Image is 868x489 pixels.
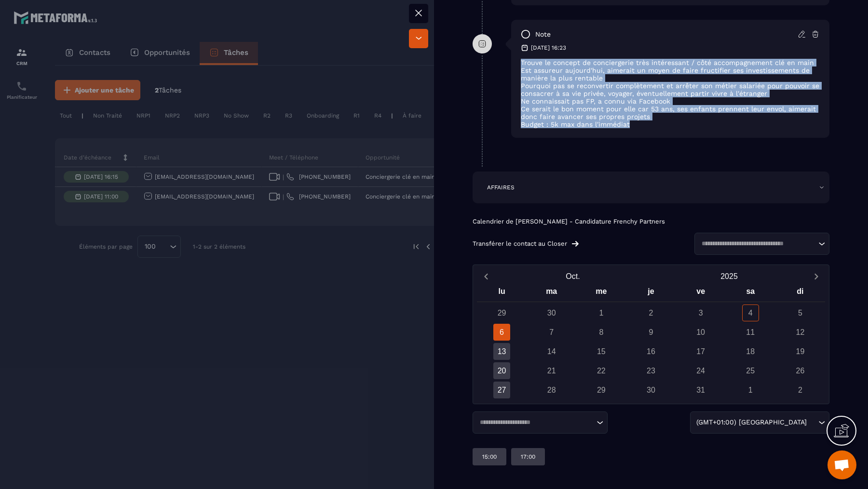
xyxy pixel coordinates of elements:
div: 21 [543,362,560,379]
input: Search for option [476,418,594,427]
div: 13 [493,343,510,360]
div: 27 [493,382,510,398]
div: ve [676,285,726,302]
div: 1 [742,382,759,398]
p: Ne connaissait pas FP, a connu via Facebook [521,97,820,105]
p: 15:00 [482,453,497,461]
div: 5 [792,304,809,321]
p: note [535,30,551,39]
div: Calendar days [477,304,825,398]
div: me [576,285,626,302]
div: Search for option [690,411,829,434]
div: 19 [792,343,809,360]
p: [DATE] 16:23 [531,44,566,52]
span: (GMT+01:00) [GEOGRAPHIC_DATA] [694,417,809,428]
div: 2 [642,304,659,321]
div: 29 [593,382,610,398]
div: 7 [543,324,560,341]
div: 4 [742,304,759,321]
p: AFFAIRES [487,184,515,191]
div: 6 [493,324,510,341]
div: 26 [792,362,809,379]
p: 17:00 [521,453,535,461]
div: Search for option [694,233,829,255]
div: 8 [593,324,610,341]
div: 3 [692,304,709,321]
div: 29 [493,304,510,321]
p: Est assureur aujourd'hui, aimerait un moyen de faire fructifier ses investissements de manière la... [521,66,820,82]
div: 2 [792,382,809,398]
div: 23 [642,362,659,379]
p: Pourquoi pas se reconvertir complètement et arrêter son métier salariée pour pouvoir se consacrer... [521,82,820,97]
div: 31 [692,382,709,398]
div: ma [527,285,576,302]
div: 10 [692,324,709,341]
div: 18 [742,343,759,360]
div: 17 [692,343,709,360]
div: 20 [493,362,510,379]
button: Previous month [477,270,495,283]
div: Search for option [473,411,608,434]
div: Ouvrir le chat [827,450,856,479]
p: Calendrier de [PERSON_NAME] - Candidature Frenchy Partners [473,218,829,225]
div: 9 [642,324,659,341]
button: Next month [807,270,825,283]
div: Calendar wrapper [477,285,825,398]
p: Ce serait le bon moment pour elle car 53 ans, ses enfants prennent leur envol, aimerait donc fair... [521,105,820,120]
div: 12 [792,324,809,341]
div: 30 [543,304,560,321]
input: Search for option [809,417,816,428]
div: sa [726,285,775,302]
p: Transférer le contact au Closer [473,240,567,248]
div: 28 [543,382,560,398]
input: Search for option [698,239,816,249]
p: Trouve le concept de conciergerie très intéressant / côté accompagnement clé en main [521,59,820,66]
p: Budget : 5k max dans l'immédiat [521,120,820,128]
div: 1 [593,304,610,321]
div: 11 [742,324,759,341]
button: Open months overlay [495,268,651,285]
div: 14 [543,343,560,360]
div: 16 [642,343,659,360]
div: lu [477,285,527,302]
div: 24 [692,362,709,379]
div: 30 [642,382,659,398]
div: 15 [593,343,610,360]
div: je [626,285,676,302]
div: 25 [742,362,759,379]
div: di [775,285,825,302]
button: Open years overlay [651,268,807,285]
div: 22 [593,362,610,379]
